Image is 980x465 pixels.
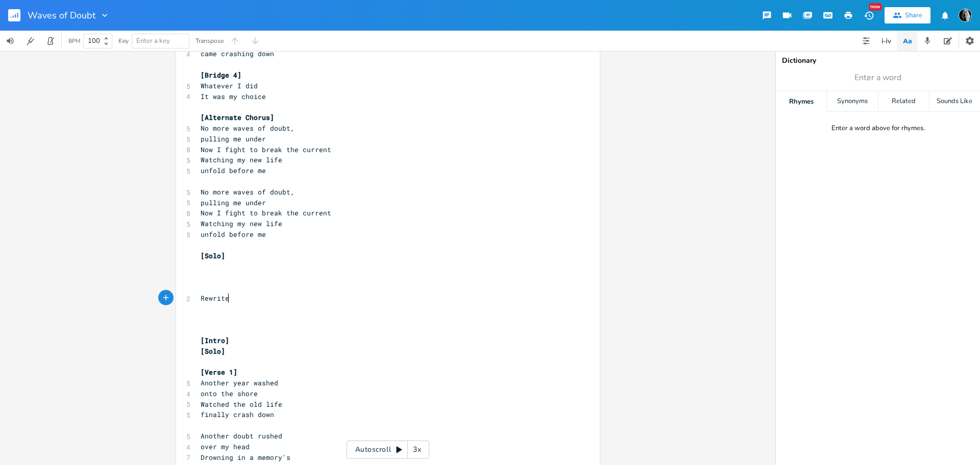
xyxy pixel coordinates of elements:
span: Now I fight to break the current [201,208,331,217]
span: onto the shore [201,389,258,398]
span: No more waves of doubt, [201,187,295,197]
span: unfold before me [201,166,266,175]
div: Related [878,91,929,112]
span: Another doubt rushed [201,431,282,440]
div: Autoscroll [347,440,429,459]
button: Share [885,7,930,23]
span: Whatever I did [201,81,258,90]
span: unfold before me [201,230,266,239]
span: pulling me under [201,134,266,143]
span: No more waves of doubt, [201,124,295,133]
div: Share [905,11,922,20]
span: over my head [201,442,250,451]
span: [Bridge 4] [201,70,241,80]
button: New [859,6,879,25]
div: Dictionary [782,57,974,64]
span: Watching my new life [201,155,282,164]
span: Enter a word [854,72,901,84]
div: Transpose [195,38,224,44]
span: [Solo] [201,347,225,356]
span: Watched the old life [201,400,282,409]
span: finally crash down [201,410,274,419]
img: RTW72 [959,9,972,22]
span: [Solo] [201,251,225,260]
div: BPM [68,38,80,44]
div: 3x [408,440,426,459]
div: Enter a word above for rhymes. [831,124,925,133]
span: Waves of Doubt [28,11,95,20]
span: Rewrite [201,293,229,303]
div: New [869,3,882,11]
span: Now I fight to break the current [201,145,331,154]
span: It was my choice [201,92,266,101]
div: Synonyms [827,91,877,112]
div: Key [118,38,129,44]
span: Watching my new life [201,219,282,228]
span: Another year washed [201,378,278,387]
span: Enter a key [136,36,170,45]
div: Sounds Like [929,91,980,112]
span: pulling me under [201,198,266,207]
span: [Alternate Chorus] [201,113,274,122]
span: [Intro] [201,336,229,345]
div: Rhymes [776,91,826,112]
span: [Verse 1] [201,368,237,377]
span: came crashing down [201,49,274,58]
span: Drowning in a memory's [201,453,290,462]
